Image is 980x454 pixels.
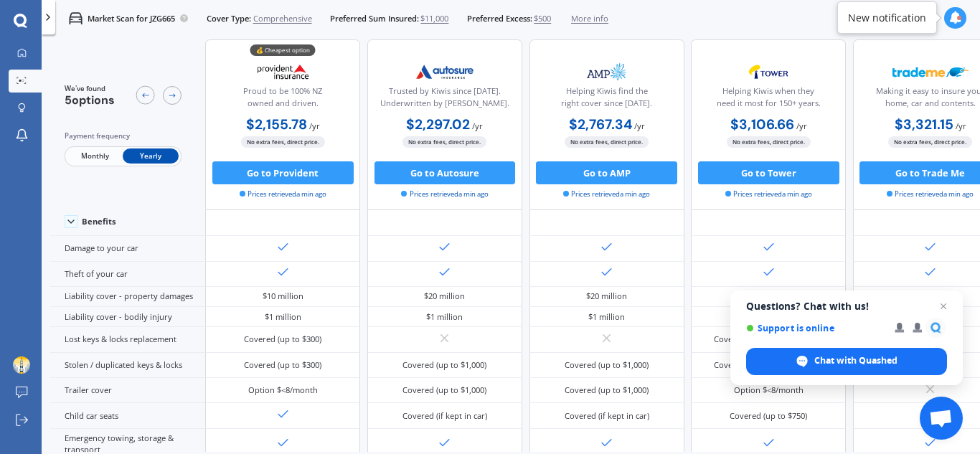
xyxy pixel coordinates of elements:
div: Covered (if kept in car) [565,410,649,422]
span: Comprehensive [253,13,312,24]
span: Cover Type: [207,13,251,24]
span: 5 options [65,93,115,108]
div: Trusted by Kiwis since [DATE]. Underwritten by [PERSON_NAME]. [377,85,512,114]
span: / yr [472,120,483,131]
div: Payment frequency [65,131,182,142]
button: Go to Provident [212,161,354,184]
span: / yr [796,120,807,131]
div: $20 million [424,290,465,302]
span: Prices retrieved a min ago [563,189,650,199]
button: Go to Tower [698,161,839,184]
span: / yr [956,120,966,131]
p: Market Scan for JZG665 [88,13,175,24]
div: Covered (up to $750) [730,410,807,422]
span: Chat with Quashed [746,348,947,375]
div: Lost keys & locks replacement [50,327,205,352]
div: Child car seats [50,403,205,428]
img: Autosure.webp [407,57,483,86]
div: Stolen / duplicated keys & locks [50,353,205,378]
span: Preferred Sum Insured: [330,13,419,24]
span: Yearly [123,149,179,164]
div: Covered (up to $1,000) [565,359,649,371]
div: Covered (up to $300) [244,359,321,371]
span: No extra fees, direct price. [727,137,811,148]
div: Covered (up to $1,000) [565,384,649,396]
div: Benefits [82,217,116,227]
div: Helping Kiwis find the right cover since [DATE]. [539,85,674,114]
div: Proud to be 100% NZ owned and driven. [215,85,350,114]
div: Liability cover - property damages [50,287,205,307]
button: Go to AMP [536,161,677,184]
span: Prices retrieved a min ago [725,189,812,199]
b: $3,321.15 [895,115,953,133]
div: New notification [848,11,926,25]
div: Covered (up to $300) [244,334,321,345]
span: No extra fees, direct price. [402,137,486,148]
div: Damage to your car [50,236,205,261]
div: $1 million [426,311,463,323]
div: Option $<8/month [248,384,318,396]
span: / yr [634,120,645,131]
div: Covered (if kept in car) [402,410,487,422]
span: Chat with Quashed [814,354,897,367]
img: AMP.webp [569,57,645,86]
div: Trailer cover [50,378,205,403]
b: $2,155.78 [246,115,307,133]
b: $2,297.02 [406,115,470,133]
img: Provident.png [245,57,321,86]
div: Covered (up to $1,000) [402,384,486,396]
div: Helping Kiwis when they need it most for 150+ years. [701,85,836,114]
span: We've found [65,84,115,94]
div: Option $<8/month [734,384,804,396]
div: Covered (up to $1,000) [402,359,486,371]
b: $2,767.34 [569,115,632,133]
b: $3,106.66 [730,115,794,133]
span: No extra fees, direct price. [241,137,325,148]
span: Preferred Excess: [467,13,532,24]
span: / yr [309,120,320,131]
span: Support is online [746,323,885,334]
span: Prices retrieved a min ago [240,189,326,199]
span: Monthly [67,149,123,164]
span: Prices retrieved a min ago [401,189,488,199]
div: Covered (excess free <$1,000) [714,334,823,345]
div: Covered (excess free <$1,000) [714,359,823,371]
a: Open chat [920,397,963,440]
img: Tower.webp [730,57,806,86]
div: 💰 Cheapest option [250,45,316,57]
button: Go to Autosure [374,161,516,184]
span: Questions? Chat with us! [746,301,947,312]
div: $1 million [265,311,301,323]
div: $10 million [263,290,303,302]
span: Prices retrieved a min ago [887,189,974,199]
span: $11,000 [420,13,448,24]
img: ACg8ocIIFOE3RM1_yMbBNqUY8EBqhmV_SZIq72EzivAf6meyP4Di1zK_=s96-c [13,356,30,374]
span: $500 [534,13,551,24]
div: Theft of your car [50,262,205,287]
img: Trademe.webp [892,57,969,86]
img: car.f15378c7a67c060ca3f3.svg [69,11,83,25]
div: Liability cover - bodily injury [50,307,205,327]
span: No extra fees, direct price. [888,137,972,148]
span: More info [571,13,608,24]
div: $20 million [586,290,627,302]
span: No extra fees, direct price. [565,137,649,148]
div: $1 million [588,311,625,323]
